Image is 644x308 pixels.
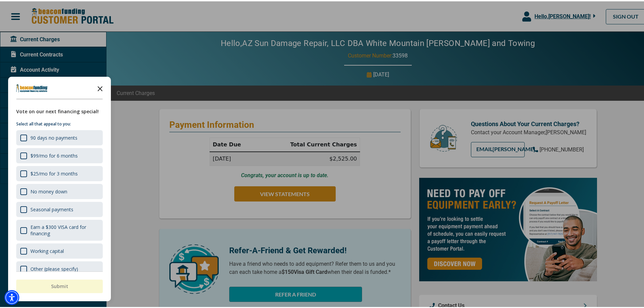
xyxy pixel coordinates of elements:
div: Other (please specify) [16,260,103,275]
div: $25/mo for 3 months [16,165,103,180]
div: $99/mo for 6 months [16,147,103,162]
div: Vote on our next financing special! [16,106,103,114]
div: 90 days no payments [30,133,77,140]
div: 90 days no payments [16,129,103,144]
div: Earn a $300 VISA card for financing [30,222,99,235]
div: $99/mo for 6 months [30,151,78,158]
div: No money down [30,187,67,193]
div: Accessibility Menu [4,289,19,304]
div: Working capital [16,242,103,257]
div: Seasonal payments [16,200,103,216]
button: Close the survey [93,80,107,94]
p: Select all that appeal to you: [16,119,103,126]
div: $25/mo for 3 months [30,169,78,175]
button: Submit [16,278,103,292]
div: No money down [16,183,103,198]
div: Survey [8,75,111,300]
div: Seasonal payments [30,205,73,211]
div: Working capital [30,246,64,253]
img: Company logo [16,83,48,91]
div: Earn a $300 VISA card for financing [16,218,103,239]
div: Other (please specify) [30,264,78,271]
